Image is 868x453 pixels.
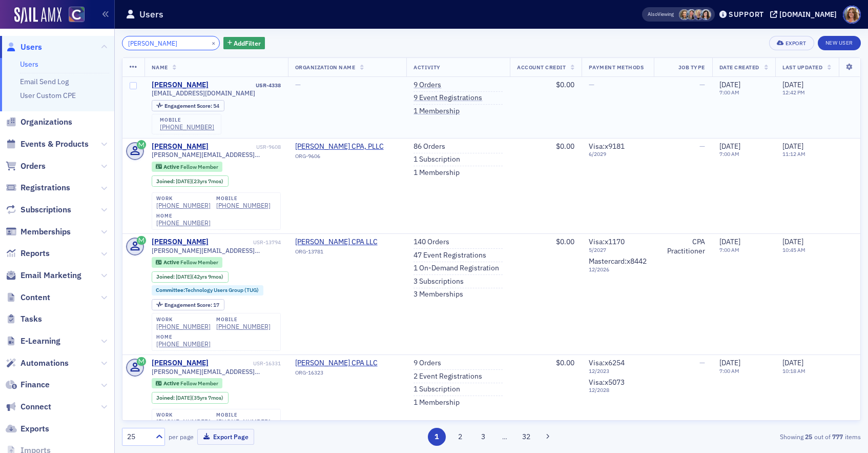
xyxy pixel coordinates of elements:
[152,368,281,376] span: [PERSON_NAME][EMAIL_ADDRESS][DOMAIN_NAME]
[719,64,759,71] span: Date Created
[295,238,388,247] a: [PERSON_NAME] CPA LLC
[589,142,625,151] span: Visa : x9181
[831,432,845,441] strong: 777
[818,36,861,50] a: New User
[152,257,223,267] div: Active: Active: Fellow Member
[782,89,805,96] time: 12:42 PM
[782,142,803,151] span: [DATE]
[216,323,271,330] div: [PHONE_NUMBER]
[20,226,71,238] span: Memberships
[164,103,219,109] div: 54
[20,116,72,128] span: Organizations
[176,178,223,185] div: (23yrs 7mos)
[210,360,281,367] div: USR-16331
[295,359,388,368] span: John Gallo CPA LLC
[719,367,739,375] time: 7:00 AM
[782,358,803,367] span: [DATE]
[69,7,85,23] img: SailAMX
[518,428,535,446] button: 32
[589,64,644,71] span: Payment Methods
[156,395,176,401] span: Joined :
[295,369,388,380] div: ORG-16323
[163,163,180,170] span: Active
[589,151,647,157] span: 6 / 2029
[589,266,647,273] span: 12 / 2026
[20,91,76,100] a: User Custom CPE
[770,11,840,18] button: [DOMAIN_NAME]
[556,237,574,246] span: $0.00
[6,139,89,150] a: Events & Products
[210,82,281,89] div: USR-4338
[156,340,211,348] a: [PHONE_NUMBER]
[556,80,574,89] span: $0.00
[517,64,566,71] span: Account Credit
[20,423,49,435] span: Exports
[414,398,460,407] a: 1 Membership
[152,285,264,296] div: Committee:
[176,394,192,401] span: [DATE]
[139,8,163,21] h1: Users
[679,9,690,20] span: Lindsay Moore
[661,238,705,255] div: CPA Practitioner
[20,42,42,53] span: Users
[180,380,218,387] span: Fellow Member
[6,379,50,390] a: Finance
[156,418,211,426] a: [PHONE_NUMBER]
[176,395,223,401] div: (35yrs 7mos)
[782,80,803,89] span: [DATE]
[152,89,255,97] span: [EMAIL_ADDRESS][DOMAIN_NAME]
[6,116,72,128] a: Organizations
[556,142,574,151] span: $0.00
[769,36,814,50] button: Export
[414,264,499,273] a: 1 On-Demand Registration
[160,123,214,131] div: [PHONE_NUMBER]
[156,286,185,293] span: Committee :
[156,259,218,266] a: Active Fellow Member
[180,163,218,170] span: Fellow Member
[160,117,214,123] div: mobile
[589,358,625,367] span: Visa : x6254
[216,418,271,426] a: [PHONE_NUMBER]
[152,142,209,151] div: [PERSON_NAME]
[295,238,388,247] span: John M Lieder CPA LLC
[719,89,739,96] time: 7:00 AM
[156,334,211,340] div: home
[6,358,69,369] a: Automations
[678,64,705,71] span: Job Type
[428,428,446,446] button: 1
[414,277,464,286] a: 3 Subscriptions
[20,401,51,412] span: Connect
[719,80,740,89] span: [DATE]
[156,202,211,209] a: [PHONE_NUMBER]
[699,80,705,89] span: —
[414,155,460,164] a: 1 Subscription
[156,412,211,418] div: work
[156,195,211,202] div: work
[295,80,301,89] span: —
[589,368,647,375] span: 12 / 2023
[122,36,220,50] input: Search…
[295,142,388,151] a: [PERSON_NAME] CPA, PLLC
[61,7,85,24] a: View Homepage
[197,429,254,445] button: Export Page
[152,247,281,254] span: [PERSON_NAME][EMAIL_ADDRESS][DOMAIN_NAME]
[152,162,223,172] div: Active: Active: Fellow Member
[20,182,70,193] span: Registrations
[556,358,574,367] span: $0.00
[216,412,271,418] div: mobile
[414,81,441,90] a: 9 Orders
[6,423,49,435] a: Exports
[414,290,463,299] a: 3 Memberships
[152,238,209,247] a: [PERSON_NAME]
[152,81,209,90] a: [PERSON_NAME]
[414,372,482,381] a: 2 Event Registrations
[152,175,229,187] div: Joined: 2002-01-29 00:00:00
[843,6,861,24] span: Profile
[6,248,50,259] a: Reports
[779,10,837,19] div: [DOMAIN_NAME]
[786,41,807,46] div: Export
[209,38,218,47] button: ×
[156,287,259,293] a: Committee:Technology Users Group (TUG)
